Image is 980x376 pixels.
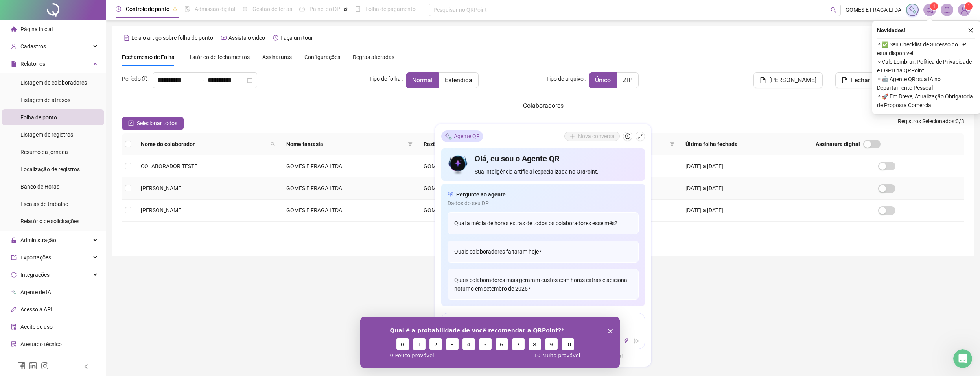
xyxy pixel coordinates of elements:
span: Tipo de arquivo [546,74,584,83]
span: Estendida [445,76,472,84]
span: Faça um tour [280,35,313,41]
span: Controle de ponto [126,6,169,12]
span: facebook [17,362,25,370]
span: close [968,28,973,33]
span: Listagem de atrasos [20,97,70,103]
span: Cadastros [20,43,46,50]
span: check-square [128,120,134,126]
span: bell [943,6,951,13]
img: sparkle-icon.fc2bf0ac1784a2077858766a79e2daf3.svg [444,132,452,140]
span: Assinaturas [262,54,292,60]
span: Nome fantasia [286,140,404,148]
span: Colaboradores [523,102,564,109]
span: Gestão de férias [252,6,292,12]
span: file [842,77,848,83]
span: sun [242,6,248,12]
span: left [83,364,89,369]
span: book [355,6,361,12]
span: file [760,77,766,83]
span: swap-right [198,77,204,83]
span: history [625,133,630,139]
button: Nova conversa [564,132,620,141]
span: Novidades ! [877,26,905,35]
td: GOMES E FRAGA LTDA [280,200,417,222]
td: [DATE] a [DATE] [679,200,809,222]
span: Administração [20,237,56,243]
span: [PERSON_NAME] [769,76,816,85]
span: Escalas de trabalho [20,201,68,207]
span: Página inicial [20,26,53,32]
span: Histórico de fechamentos [187,54,250,60]
span: Resumo da jornada [20,149,68,155]
span: audit [11,324,17,330]
span: 1 [967,4,970,9]
span: dashboard [299,6,305,12]
span: pushpin [343,7,348,12]
span: Acesso à API [20,306,52,313]
span: [PERSON_NAME] [141,185,183,191]
span: Período [122,76,141,82]
span: Único [595,76,611,84]
span: Integrações [20,272,50,278]
span: Admissão digital [195,6,235,12]
span: clock-circle [116,6,121,12]
span: Relatórios [20,61,45,67]
span: ⚬ ✅ Seu Checklist de Sucesso do DP está disponível [877,40,975,57]
span: read [448,190,453,199]
th: Última folha fechada [679,133,809,155]
span: instagram [41,362,49,370]
span: history [273,35,278,41]
span: Selecionar todos [137,119,177,128]
span: Registros Selecionados [898,118,954,124]
button: Selecionar todos [122,117,184,130]
span: user-add [11,44,17,49]
span: Listagem de colaboradores [20,80,87,86]
span: export [11,255,17,260]
span: Exportações [20,254,51,261]
span: pushpin [173,7,177,12]
span: filter [668,138,676,150]
td: GOMES E FRAGA LTDA [280,177,417,199]
span: filter [408,142,413,146]
iframe: Intercom live chat [953,349,972,368]
span: : 0 / 3 [898,117,964,130]
span: Banco de Horas [20,183,59,190]
span: filter [670,142,674,146]
div: Quais colaboradores faltaram hoje? [448,241,639,263]
span: shrink [637,133,643,139]
span: Leia o artigo sobre folha de ponto [131,35,213,41]
span: file [11,61,17,67]
iframe: Pesquisa da QRPoint [360,317,620,368]
span: youtube [221,35,227,41]
span: file-text [124,35,129,41]
span: notification [926,6,933,13]
span: search [831,7,836,13]
span: Folha de pagamento [365,6,416,12]
span: api [11,307,17,312]
span: to [198,77,204,83]
span: linkedin [29,362,37,370]
span: Relatório de solicitações [20,218,79,224]
span: 1 [933,4,936,9]
button: Fechar folha [835,72,892,88]
td: GOMES E FRAGA LTDA [417,155,554,177]
span: file-done [184,6,190,12]
span: Folha de ponto [20,114,57,120]
span: lock [11,237,17,243]
span: [PERSON_NAME] [141,207,183,213]
td: GOMES E FRAGA LTDA [280,155,417,177]
span: search [271,142,275,146]
div: Agente QR [441,130,483,142]
span: ZIP [623,76,632,84]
